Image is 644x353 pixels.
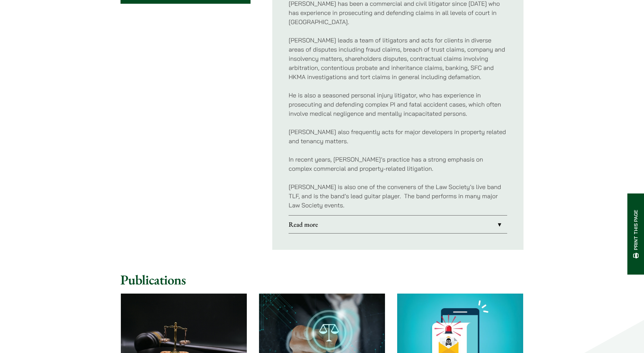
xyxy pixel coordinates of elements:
[289,216,507,233] a: Read more
[289,36,507,81] p: [PERSON_NAME] leads a team of litigators and acts for clients in diverse areas of disputes includ...
[289,127,507,146] p: [PERSON_NAME] also frequently acts for major developers in property related and tenancy matters.
[121,272,524,288] h2: Publications
[289,155,507,173] p: In recent years, [PERSON_NAME]’s practice has a strong emphasis on complex commercial and propert...
[289,91,507,118] p: He is also a seasoned personal injury litigator, who has experience in prosecuting and defending ...
[289,182,507,210] p: [PERSON_NAME] is also one of the conveners of the Law Society’s live band TLF, and is the band’s ...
